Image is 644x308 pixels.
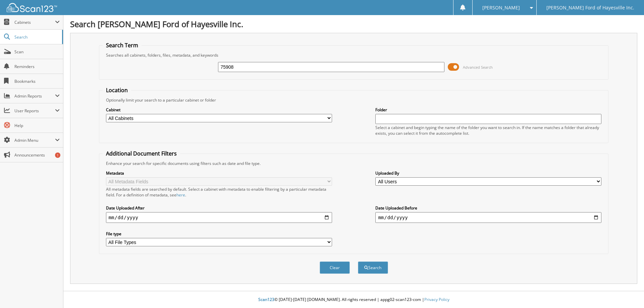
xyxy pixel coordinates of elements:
span: Scan [14,49,60,55]
legend: Search Term [103,42,142,49]
div: Enhance your search for specific documents using filters such as date and file type. [103,161,605,166]
label: Metadata [106,170,332,176]
label: Folder [375,107,601,113]
label: File type [106,231,332,237]
input: start [106,212,332,223]
span: [PERSON_NAME] Ford of Hayesville Inc. [546,6,634,10]
input: end [375,212,601,223]
span: [PERSON_NAME] [482,6,520,10]
span: User Reports [14,108,55,114]
div: Optionally limit your search to a particular cabinet or folder [103,97,605,103]
a: here [176,192,185,198]
img: scan123-logo-white.svg [7,3,57,12]
div: © [DATE]-[DATE] [DOMAIN_NAME]. All rights reserved | appg02-scan123-com | [63,292,644,308]
div: Searches all cabinets, folders, files, metadata, and keywords [103,52,605,58]
span: Scan123 [258,297,274,302]
div: Select a cabinet and begin typing the name of the folder you want to search in. If the name match... [375,125,601,136]
label: Cabinet [106,107,332,113]
label: Date Uploaded After [106,205,332,211]
button: Clear [320,261,350,274]
legend: Additional Document Filters [103,150,180,157]
span: Bookmarks [14,78,60,84]
span: Admin Reports [14,93,55,99]
div: All metadata fields are searched by default. Select a cabinet with metadata to enable filtering b... [106,186,332,198]
div: 1 [55,152,60,158]
span: Reminders [14,64,60,69]
label: Uploaded By [375,170,601,176]
span: Advanced Search [463,65,493,70]
legend: Location [103,86,131,94]
span: Help [14,123,60,128]
button: Search [358,261,388,274]
h1: Search [PERSON_NAME] Ford of Hayesville Inc. [70,18,637,29]
span: Admin Menu [14,137,55,143]
span: Announcements [14,152,60,158]
label: Date Uploaded Before [375,205,601,211]
a: Privacy Policy [424,297,449,302]
span: Search [14,34,59,40]
span: Cabinets [14,19,55,25]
